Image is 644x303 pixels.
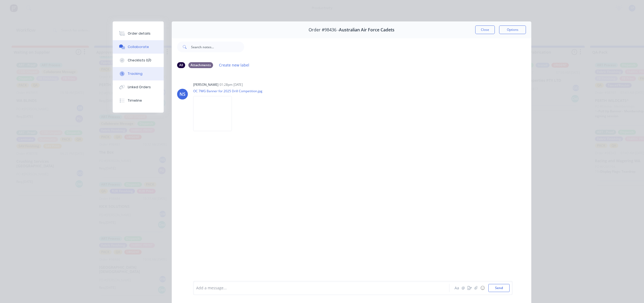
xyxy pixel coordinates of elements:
div: All [177,62,185,68]
button: Order details [113,27,164,40]
button: Send [488,284,510,292]
div: Tracking [128,71,142,76]
button: @ [460,285,466,291]
span: Order #98436 - [309,27,339,32]
div: Attachments [188,62,213,68]
div: Collaborate [128,45,149,49]
button: Aa [453,285,460,291]
button: Checklists 0/0 [113,54,164,67]
button: Collaborate [113,40,164,54]
div: Checklists 0/0 [128,58,151,63]
button: Create new label [216,61,252,69]
div: Linked Orders [128,85,151,90]
span: Australian Air Force Cadets [339,27,394,32]
div: Timeline [128,98,142,103]
button: Timeline [113,94,164,107]
div: Order details [128,31,151,36]
button: Close [475,25,495,34]
div: 01:28pm [DATE] [219,82,243,87]
div: NS [180,91,185,97]
button: ☺ [479,285,486,291]
button: Tracking [113,67,164,80]
p: OC 7WG Banner for 2025 Drill Competition.jpg [193,89,262,93]
button: Options [499,25,526,34]
button: Linked Orders [113,80,164,94]
input: Search notes... [191,42,244,52]
div: [PERSON_NAME] [193,82,218,87]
